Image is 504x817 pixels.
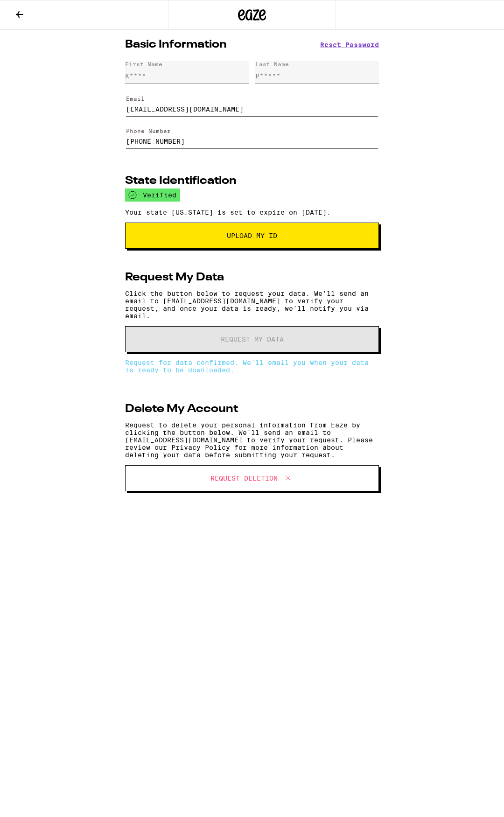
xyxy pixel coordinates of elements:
[125,404,238,415] h2: Delete My Account
[320,42,379,48] button: Reset Password
[126,128,171,134] label: Phone Number
[125,359,379,374] p: Request for data confirmed. We'll email you when your data is ready to be downloaded.
[255,61,289,67] div: Last Name
[125,223,379,249] button: Upload My ID
[227,232,277,239] span: Upload My ID
[125,421,379,459] p: Request to delete your personal information from Eaze by clicking the button below. We'll send an...
[221,336,284,342] span: request my data
[125,326,379,352] button: request my data
[125,272,224,283] h2: Request My Data
[125,209,379,216] p: Your state [US_STATE] is set to expire on [DATE].
[125,290,379,320] p: Click the button below to request your data. We'll send an email to [EMAIL_ADDRESS][DOMAIN_NAME] ...
[125,87,379,120] form: Edit Email Address
[125,465,379,491] button: Request Deletion
[125,39,227,50] h2: Basic Information
[10,7,72,14] span: Hi. Need any help?
[210,475,278,482] span: Request Deletion
[125,120,379,153] form: Edit Phone Number
[125,61,162,67] div: First Name
[125,175,237,187] h2: State Identification
[125,189,180,202] div: verified
[126,96,145,102] label: Email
